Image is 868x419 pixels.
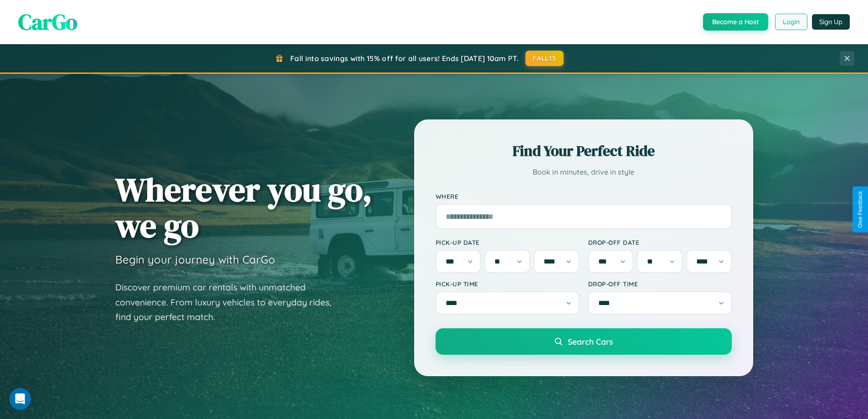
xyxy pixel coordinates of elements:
h2: Find Your Perfect Ride [436,141,732,161]
h3: Begin your journey with CarGo [115,253,275,266]
label: Where [436,192,732,200]
button: FALL15 [525,51,564,66]
h1: Wherever you go, we go [115,171,372,243]
p: Discover premium car rentals with unmatched convenience. From luxury vehicles to everyday rides, ... [115,280,343,325]
button: Become a Host [703,13,768,31]
button: Sign Up [812,14,850,30]
label: Pick-up Date [436,238,579,246]
span: Fall into savings with 15% off for all users! Ends [DATE] 10am PT. [290,54,519,63]
label: Drop-off Date [588,238,732,246]
button: Search Cars [436,328,732,355]
label: Pick-up Time [436,280,579,288]
iframe: Intercom live chat [9,388,31,410]
div: Give Feedback [857,191,863,228]
span: CarGo [18,7,77,37]
label: Drop-off Time [588,280,732,288]
span: Search Cars [568,336,613,347]
p: Book in minutes, drive in style [436,166,732,179]
button: Login [775,14,807,30]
